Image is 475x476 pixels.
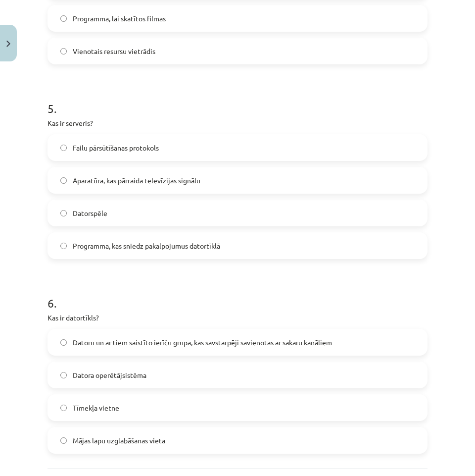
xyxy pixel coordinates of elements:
span: Mājas lapu uzglabāšanas vieta [73,435,165,446]
input: Mājas lapu uzglabāšanas vieta [60,437,67,444]
input: Datorspēle [60,210,67,216]
input: Failu pārsūtīšanas protokols [60,145,67,151]
input: Tīmekļa vietne [60,405,67,411]
span: Programma, lai skatītos filmas [73,13,166,24]
input: Programma, kas sniedz pakalpojumus datortīklā [60,243,67,249]
input: Programma, lai skatītos filmas [60,15,67,22]
img: icon-close-lesson-0947bae3869378f0d4975bcd49f059093ad1ed9edebbc8119c70593378902aed.svg [6,41,10,47]
p: Kas ir datortīkls? [47,313,427,323]
input: Datoru un ar tiem saistīto ierīču grupa, kas savstarpēji savienotas ar sakaru kanāliem [60,339,67,346]
p: Kas ir serveris? [47,118,427,128]
h1: 5 . [47,84,427,115]
span: Vienotais resursu vietrādis [73,46,155,56]
span: Datora operētājsistēma [73,370,146,380]
span: Datorspēle [73,208,107,218]
span: Tīmekļa vietne [73,403,119,413]
span: Datoru un ar tiem saistīto ierīču grupa, kas savstarpēji savienotas ar sakaru kanāliem [73,337,332,348]
span: Failu pārsūtīšanas protokols [73,143,159,153]
h1: 6 . [47,279,427,310]
span: Aparatūra, kas pārraida televīzijas signālu [73,175,200,186]
input: Datora operētājsistēma [60,372,67,378]
input: Aparatūra, kas pārraida televīzijas signālu [60,177,67,184]
span: Programma, kas sniedz pakalpojumus datortīklā [73,241,220,251]
input: Vienotais resursu vietrādis [60,48,67,54]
